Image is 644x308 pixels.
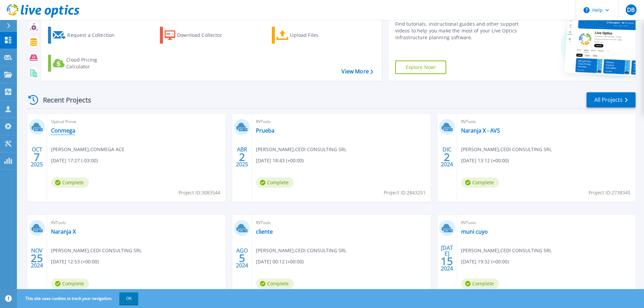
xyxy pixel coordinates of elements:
[31,255,43,261] span: 25
[256,219,426,227] span: RVTools
[256,118,426,125] span: RVTools
[461,258,509,265] span: [DATE] 19:32 (+00:00)
[461,219,631,227] span: RVTools
[34,154,40,160] span: 7
[26,92,100,108] div: Recent Projects
[51,279,89,289] span: Complete
[384,189,426,196] span: Project ID: 2843251
[461,279,499,289] span: Complete
[51,177,89,188] span: Complete
[589,189,630,196] span: Project ID: 2738345
[30,246,43,270] div: NOV 2024
[461,247,552,254] span: [PERSON_NAME] , CEDI CONSULTING SRL
[461,127,500,134] a: Naranja X - AVS
[51,219,221,227] span: RVTools
[51,247,142,254] span: [PERSON_NAME] , CEDI CONSULTING SRL
[51,146,124,153] span: [PERSON_NAME] , CONMEGA ACE
[67,28,121,42] div: Request a Collection
[395,61,447,74] a: Explore Now!
[444,154,450,160] span: 2
[395,21,521,41] div: Find tutorials, instructional guides and other support videos to help you make the most of your L...
[51,228,76,235] a: Naranja X
[51,157,98,164] span: [DATE] 17:27 (-03:00)
[19,292,138,305] span: This site uses cookies to track your navigation.
[627,7,635,13] span: DB
[256,258,304,265] span: [DATE] 00:12 (+00:00)
[236,145,248,169] div: ABR 2025
[461,118,631,125] span: RVTools
[30,145,43,169] div: OCT 2025
[51,118,221,125] span: Optical Prime
[48,27,123,44] a: Request a Collection
[177,28,231,42] div: Download Collector
[256,177,294,188] span: Complete
[160,27,235,44] a: Download Collector
[256,228,273,235] a: cliente
[461,157,509,164] span: [DATE] 13:12 (+00:00)
[48,55,123,72] a: Cloud Pricing Calculator
[441,258,453,264] span: 15
[341,68,373,75] a: View More
[461,228,488,235] a: muni cuyo
[66,56,120,70] div: Cloud Pricing Calculator
[256,146,347,153] span: [PERSON_NAME] , CEDI CONSULTING SRL
[290,28,344,42] div: Upload Files
[51,127,75,134] a: Conmega
[440,246,453,270] div: [DATE] 2024
[256,279,294,289] span: Complete
[256,157,304,164] span: [DATE] 18:43 (+00:00)
[461,146,552,153] span: [PERSON_NAME] , CEDI CONSULTING SRL
[239,154,245,160] span: 2
[256,127,275,134] a: Prueba
[51,258,99,265] span: [DATE] 12:53 (+00:00)
[239,255,245,261] span: 5
[272,27,347,44] a: Upload Files
[119,292,138,305] button: OK
[461,177,499,188] span: Complete
[587,92,636,108] a: All Projects
[440,145,453,169] div: DIC 2024
[236,246,248,270] div: AGO 2024
[256,247,347,254] span: [PERSON_NAME] , CEDI CONSULTING SRL
[178,189,220,196] span: Project ID: 3083544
